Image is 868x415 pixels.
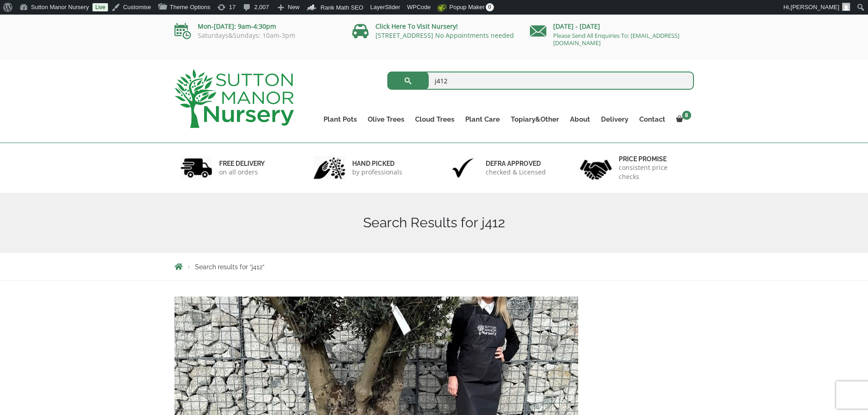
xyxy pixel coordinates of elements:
[387,72,694,90] input: Search...
[318,113,362,126] a: Plant Pots
[175,69,294,128] img: logo
[619,163,688,181] p: consistent price checks
[219,159,265,168] h6: FREE DELIVERY
[505,113,565,126] a: Topiary&Other
[175,215,694,231] h1: Search Results for j412
[565,113,596,126] a: About
[362,113,410,126] a: Olive Trees
[375,31,514,40] a: [STREET_ADDRESS] No Appointments needed
[375,22,458,31] a: Click Here To Visit Nursery!
[682,111,691,120] span: 8
[486,168,546,177] p: checked & Licensed
[553,31,679,47] a: Please Send All Enquiries To: [EMAIL_ADDRESS][DOMAIN_NAME]
[447,156,479,179] img: 3.jpg
[410,113,460,126] a: Cloud Trees
[791,4,839,10] span: [PERSON_NAME]
[596,113,634,126] a: Delivery
[175,21,339,32] p: Mon-[DATE]: 9am-4:30pm
[486,159,546,168] h6: Defra approved
[195,263,264,271] span: Search results for “j412”
[460,113,505,126] a: Plant Care
[175,389,578,398] a: Gnarled Plateau Olive Tree XL J412 WT
[619,155,688,163] h6: Price promise
[352,159,402,168] h6: hand picked
[634,113,671,126] a: Contact
[219,168,265,177] p: on all orders
[530,21,694,32] p: [DATE] - [DATE]
[313,156,345,179] img: 2.jpg
[92,3,108,11] a: Live
[175,263,694,270] nav: Breadcrumbs
[352,168,402,177] p: by professionals
[180,156,212,179] img: 1.jpg
[321,4,364,11] span: Rank Math SEO
[580,154,612,182] img: 4.jpg
[486,3,494,11] span: 0
[175,32,339,39] p: Saturdays&Sundays: 10am-3pm
[671,113,694,126] a: 8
